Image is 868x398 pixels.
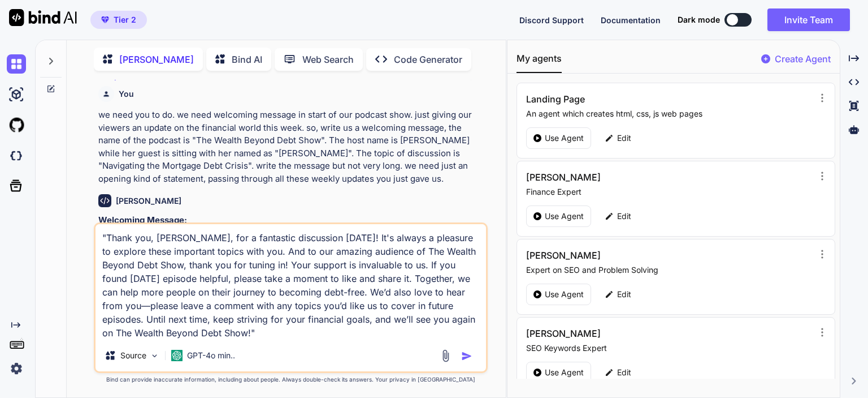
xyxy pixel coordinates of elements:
[545,367,584,378] p: Use Agent
[94,375,488,384] p: Bind can provide inaccurate information, including about people. Always double-check its answers....
[461,350,472,362] img: icon
[171,350,183,361] img: GPT-4o mini
[526,264,813,276] p: Expert on SEO and Problem Solving
[526,92,727,106] h3: Landing Page
[120,350,146,361] p: Source
[617,289,631,300] p: Edit
[526,343,813,354] p: SEO Keywords Expert
[526,327,727,340] h3: [PERSON_NAME]
[7,146,26,165] img: darkCloudIdeIcon
[96,224,486,340] textarea: "Thank you, [PERSON_NAME], for a fantastic discussion [DATE]! It's always a pleasure to explore t...
[119,53,194,66] p: [PERSON_NAME]
[90,11,147,29] button: premiumTier 2
[114,14,136,25] span: Tier 2
[617,132,631,144] p: Edit
[519,15,584,25] span: Discord Support
[439,349,452,362] img: attachment
[394,53,462,66] p: Code Generator
[519,14,584,26] button: Discord Support
[302,53,354,66] p: Web Search
[517,52,562,73] button: My agents
[526,186,813,198] p: Finance Expert
[545,132,584,144] p: Use Agent
[617,211,631,222] p: Edit
[9,9,77,26] img: Bind AI
[187,350,235,361] p: GPT-4o min..
[101,16,109,23] img: premium
[526,108,813,119] p: An agent which creates html, css, js web pages
[601,14,661,26] button: Documentation
[7,359,26,378] img: settings
[526,249,727,262] h3: [PERSON_NAME]
[767,8,850,31] button: Invite Team
[545,289,584,300] p: Use Agent
[7,54,26,74] img: chat
[7,85,26,104] img: ai-studio
[98,215,187,225] strong: Welcoming Message:
[678,14,720,25] span: Dark mode
[98,109,485,185] p: we need you to do. we need welcoming message in start of our podcast show. just giving our viewer...
[150,351,159,361] img: Pick Models
[7,115,26,135] img: githubLight
[545,211,584,222] p: Use Agent
[119,88,134,100] h6: You
[601,15,661,25] span: Documentation
[617,367,631,378] p: Edit
[232,53,262,66] p: Bind AI
[526,170,727,184] h3: [PERSON_NAME]
[775,52,831,66] p: Create Agent
[116,195,181,207] h6: [PERSON_NAME]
